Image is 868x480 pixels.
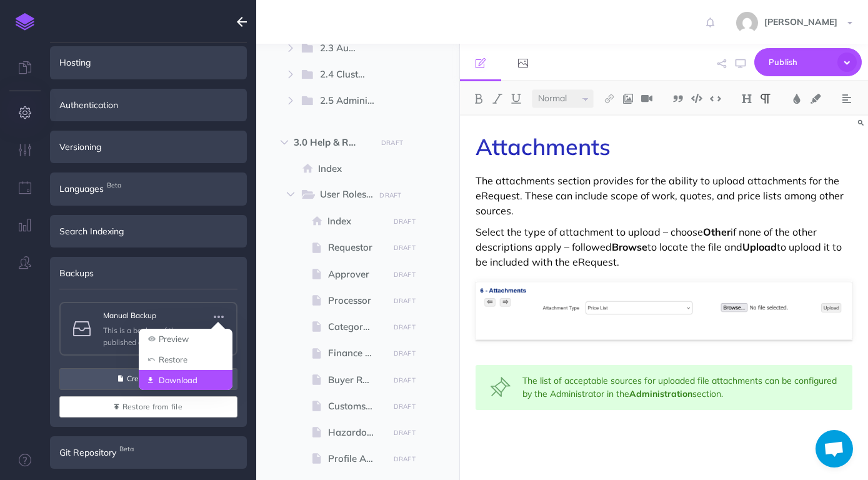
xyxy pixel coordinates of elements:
span: 3.0 Help & Resources [294,135,369,150]
span: Beta [116,442,137,456]
span: Hazardous Material Rewiewer [328,425,384,440]
img: Paragraph button [760,94,771,104]
img: Blockquote button [672,94,684,104]
span: Index [318,161,384,176]
span: User Roles & Permissions [320,187,386,203]
button: DRAFT [389,294,420,308]
a: Restore [139,349,232,370]
img: Italic button [492,94,503,104]
small: DRAFT [394,349,416,357]
small: DRAFT [394,429,416,437]
span: 2.5 Administration [320,93,386,109]
button: DRAFT [389,320,420,334]
span: Category Leader [328,319,384,334]
img: Code block button [691,94,702,103]
p: This is a backup of the published documentation. [103,324,230,348]
span: Buyer Reviewer [328,372,384,387]
button: DRAFT [389,214,420,229]
a: Open chat [816,430,853,467]
img: Underline button [511,94,522,104]
span: Index [327,214,384,229]
button: Restore from file [59,396,237,417]
p: Select the type of attachment to upload – choose if none of the other descriptions apply – follow... [476,224,852,269]
img: Add video button [641,94,652,104]
strong: Upload [742,241,777,253]
img: Headings dropdown button [741,94,752,104]
p: Manual Backup [103,309,156,325]
small: DRAFT [394,271,416,279]
span: 2.4 Clusters [320,67,376,83]
span: Processor [328,293,384,308]
button: DRAFT [389,241,420,255]
div: Search Indexing [50,215,247,247]
strong: Browse [612,241,647,253]
span: Languages [59,182,104,196]
div: Authentication [50,89,247,121]
div: Git RepositoryBeta [50,436,247,469]
span: Publish [769,52,831,72]
img: Text color button [791,94,802,104]
div: Hosting [50,46,247,79]
small: DRAFT [394,323,416,331]
button: DRAFT [389,426,420,440]
div: Backups [50,257,247,289]
img: Bold button [473,94,484,104]
span: Finance Reviewer [328,346,384,361]
div: LanguagesBeta [50,172,247,205]
button: DRAFT [389,452,420,466]
a: Administration [629,388,692,399]
small: DRAFT [394,217,416,226]
img: DEcv14Q1S5MkTHc647Uq.png [476,281,852,341]
button: DRAFT [389,373,420,387]
span: [PERSON_NAME] [758,16,844,27]
button: DRAFT [389,346,420,361]
button: Create backup [59,368,237,389]
small: DRAFT [394,376,416,384]
small: DRAFT [394,297,416,305]
img: 743f3ee6f9f80ed2ad13fd650e81ed88.jpg [736,12,758,34]
button: Publish [754,48,862,76]
a: Download [139,370,232,391]
img: Text background color button [810,94,821,104]
small: DRAFT [394,244,416,252]
img: Alignment dropdown menu button [841,94,852,104]
span: 2.3 Audits [320,41,369,57]
a: Preview [139,329,232,349]
img: Add image button [622,94,634,104]
img: Inline code button [710,94,721,103]
small: DRAFT [394,455,416,463]
small: DRAFT [379,191,401,199]
span: Requestor [328,240,384,255]
button: DRAFT [377,136,408,150]
span: Customs Reviewer [328,399,384,414]
img: Link button [604,94,615,104]
div: Versioning [50,131,247,163]
span: Approver [328,267,384,282]
button: DRAFT [375,188,406,202]
p: The attachments section provides for the ability to upload attachments for the eRequest. These ca... [476,173,852,218]
small: DRAFT [394,402,416,411]
button: DRAFT [389,399,420,414]
span: Profile Administrator [328,451,384,466]
small: DRAFT [381,139,403,147]
img: logo-mark.svg [16,13,34,31]
span: Attachments [476,132,611,161]
span: Beta [104,179,124,192]
strong: Other [703,226,731,238]
div: The list of acceptable sources for uploaded file attachments can be configured by the Administrat... [476,365,852,410]
button: DRAFT [389,267,420,282]
span: Git Repository [59,446,116,459]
